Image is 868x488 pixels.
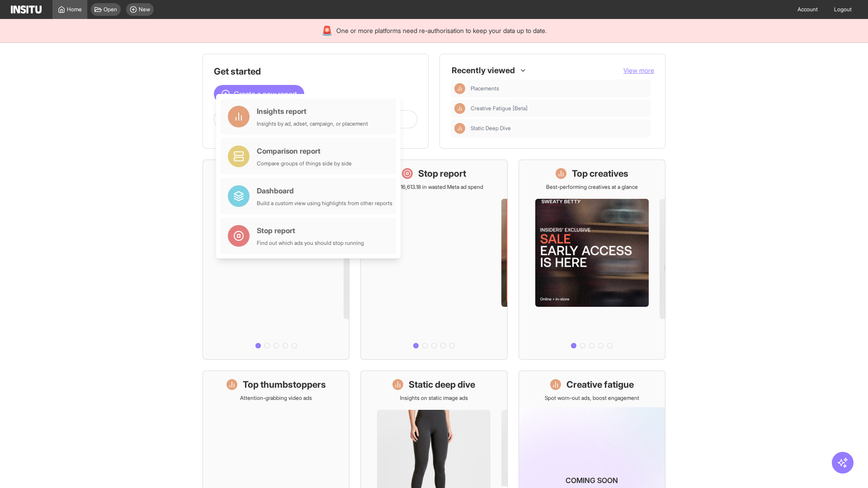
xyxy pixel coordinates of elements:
[454,83,465,94] div: Insights
[104,6,117,13] span: Open
[471,125,511,132] span: Static Deep Dive
[471,125,647,132] span: Static Deep Dive
[454,103,465,114] div: Insights
[257,106,368,117] div: Insights report
[336,26,547,35] span: One or more platforms need re-authorisation to keep your data up to date.
[214,65,417,78] h1: Get started
[214,85,304,103] button: Create a new report
[203,160,349,360] a: What's live nowSee all active ads instantly
[257,239,364,247] div: Find out which ads you should stop running
[139,6,150,13] span: New
[471,85,499,92] span: Placements
[623,66,654,74] span: View more
[546,183,638,191] p: Best-performing creatives at a glance
[360,160,507,360] a: Stop reportSave £16,613.18 in wasted Meta ad spend
[257,160,352,167] div: Compare groups of things side by side
[243,378,326,391] h1: Top thumbstoppers
[257,120,368,127] div: Insights by ad, adset, campaign, or placement
[257,185,392,196] div: Dashboard
[234,89,297,99] span: Create a new report
[471,85,647,92] span: Placements
[321,24,333,37] div: 🚨
[257,225,364,236] div: Stop report
[384,183,483,191] p: Save £16,613.18 in wasted Meta ad spend
[471,105,528,112] span: Creative Fatigue [Beta]
[240,394,312,402] p: Attention-grabbing video ads
[454,123,465,134] div: Insights
[572,167,628,180] h1: Top creatives
[418,167,466,180] h1: Stop report
[409,378,475,391] h1: Static deep dive
[11,5,42,14] img: Logo
[257,200,392,207] div: Build a custom view using highlights from other reports
[400,394,468,402] p: Insights on static image ads
[67,6,82,13] span: Home
[623,66,654,75] button: View more
[257,145,352,156] div: Comparison report
[519,160,665,360] a: Top creativesBest-performing creatives at a glance
[471,105,647,112] span: Creative Fatigue [Beta]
